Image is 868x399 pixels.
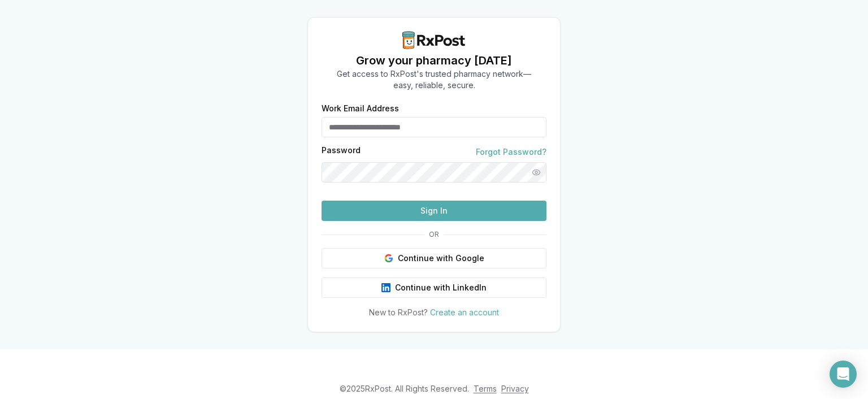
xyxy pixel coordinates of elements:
img: LinkedIn [381,283,390,292]
button: Show password [526,162,546,183]
a: Forgot Password? [476,146,546,158]
p: Get access to RxPost's trusted pharmacy network— easy, reliable, secure. [337,68,531,91]
a: Create an account [430,307,499,317]
h1: Grow your pharmacy [DATE] [337,53,531,68]
img: Google [384,254,393,263]
span: OR [424,230,444,239]
a: Privacy [501,384,529,393]
button: Continue with LinkedIn [322,277,546,298]
button: Continue with Google [322,248,546,268]
button: Sign In [322,201,546,221]
span: New to RxPost? [369,307,428,317]
div: Open Intercom Messenger [830,361,857,388]
label: Password [322,146,361,158]
label: Work Email Address [322,105,546,112]
a: Terms [474,384,497,393]
img: RxPost Logo [398,31,470,49]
